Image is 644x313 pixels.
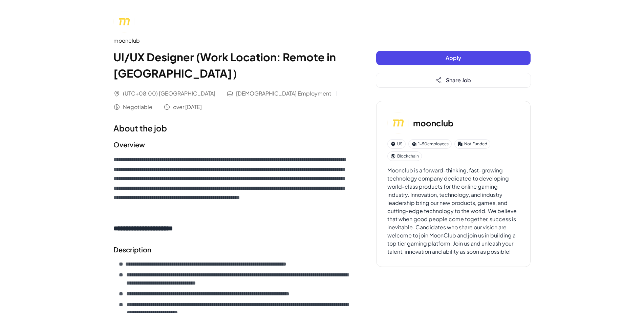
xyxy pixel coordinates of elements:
h3: moonclub [413,117,453,129]
h2: Overview [113,140,349,150]
span: Negotiable [123,103,152,111]
div: Blockchain [387,151,422,161]
img: mo [387,112,409,134]
button: Share Job [376,73,531,87]
div: Not Funded [454,139,490,149]
h1: UI/UX Designer (Work Location: Remote in [GEOGRAPHIC_DATA]） [113,49,349,81]
span: (UTC+08:00) [GEOGRAPHIC_DATA] [123,89,215,98]
span: Share Job [446,77,471,84]
button: Apply [376,51,531,65]
span: Apply [446,54,461,61]
img: mo [113,11,135,33]
div: moonclub [113,37,349,45]
div: Moonclub is a forward-thinking, fast-growing technology company dedicated to developing world-cla... [387,166,519,256]
span: over [DATE] [173,103,202,111]
h2: Description [113,245,349,255]
span: [DEMOGRAPHIC_DATA] Employment [236,89,331,98]
h1: About the job [113,122,349,134]
div: US [387,139,406,149]
div: 1-50 employees [408,139,452,149]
